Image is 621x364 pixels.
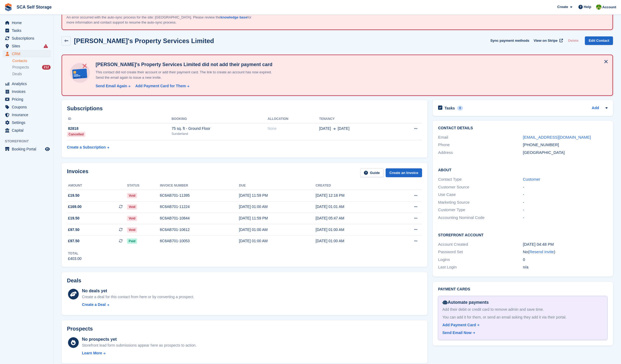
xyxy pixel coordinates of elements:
[523,177,540,181] a: Customer
[12,80,44,88] span: Analytics
[44,146,51,152] a: Preview store
[12,27,44,34] span: Tasks
[316,204,392,210] div: [DATE] 01:01 AM
[3,88,51,95] a: menu
[438,215,523,221] div: Accounting Nominal Code
[438,126,608,130] h2: Contact Details
[534,38,558,43] span: View on Stripe
[69,62,91,84] img: no-card-linked-e7822e413c904bf8b177c4d89f31251c4716f9871600ec3ca5bfc59e148c83f4.svg
[442,322,476,328] div: Add Payment Card
[523,249,608,255] div: No
[3,50,51,58] a: menu
[12,19,44,26] span: Home
[239,238,315,244] div: [DATE] 01:00 AM
[316,227,392,233] div: [DATE] 01:00 AM
[438,192,523,198] div: Use Case
[438,249,523,255] div: Password Set
[523,192,608,198] div: -
[172,115,268,123] th: Booking
[160,238,239,244] div: 6C6AB701-10053
[93,62,281,68] h4: [PERSON_NAME]'s Property Services Limited did not add their payment card
[12,65,29,70] span: Prospects
[127,216,137,221] span: Void
[67,132,85,137] div: Cancelled
[438,167,608,172] h2: About
[319,126,331,131] span: [DATE]
[67,181,127,190] th: Amount
[4,3,12,11] img: stora-icon-8386f47178a22dfd0bd8f6a31ec36ba5ce8667c1dd55bd0f319d3a0aa187defe.svg
[127,193,137,198] span: Void
[12,42,44,50] span: Sites
[523,199,608,206] div: -
[338,126,349,131] span: [DATE]
[457,106,463,111] div: 0
[239,204,315,210] div: [DATE] 01:00 AM
[592,105,599,111] a: Add
[96,83,127,89] div: Send Email Again
[67,145,106,150] div: Create a Subscription
[3,145,51,153] a: menu
[82,336,197,343] div: No prospects yet
[360,168,384,177] a: Guide
[442,299,603,306] div: Automate payments
[133,83,190,89] a: Add Payment Card for Them
[3,19,51,26] a: menu
[438,241,523,248] div: Account Created
[438,287,608,291] h2: Payment cards
[127,204,137,210] span: Void
[82,350,102,356] div: Learn More
[316,193,392,198] div: [DATE] 12:18 PM
[12,103,44,111] span: Coupons
[160,227,239,233] div: 6C6AB701-10612
[3,103,51,111] a: menu
[14,3,54,12] a: SCA Self Storage
[3,35,51,42] a: menu
[172,126,268,131] div: 75 sq. ft - Ground Floor
[12,35,44,42] span: Subscriptions
[67,168,88,177] h2: Invoices
[529,249,554,254] a: Resend Invite
[438,264,523,270] div: Last Login
[44,44,48,48] i: Smart entry sync failures have occurred
[68,256,82,261] div: £403.00
[438,199,523,206] div: Marketing Source
[445,106,455,111] h2: Tasks
[584,4,591,10] span: Help
[316,238,392,244] div: [DATE] 01:00 AM
[68,204,82,210] span: £169.00
[12,50,44,58] span: CRM
[12,96,44,103] span: Pricing
[160,204,239,210] div: 6C6AB701-11224
[172,131,268,136] div: Sunderland
[12,65,51,70] a: Prospects 212
[442,307,603,312] div: Add their debit or credit card to remove admin and save time.
[596,4,601,10] img: Sam Chapman
[67,278,81,284] h2: Deals
[12,88,44,95] span: Invoices
[557,4,568,10] span: Create
[12,71,22,77] span: Deals
[438,150,523,156] div: Address
[438,232,608,237] h2: Storefront Account
[3,42,51,50] a: menu
[438,134,523,141] div: Email
[438,207,523,213] div: Customer Type
[135,83,186,89] div: Add Payment Card for Them
[220,15,247,19] a: knowledge base
[67,105,422,112] h2: Subscriptions
[5,139,53,144] span: Storefront
[82,302,106,308] div: Create a Deal
[528,249,555,254] span: ( )
[67,115,172,123] th: ID
[585,36,613,45] a: Edit Contact
[82,343,197,348] div: Storefront lead form submissions appear here as prospects to action.
[316,215,392,221] div: [DATE] 05:47 AM
[160,215,239,221] div: 6C6AB701-10844
[442,330,472,336] div: Send Email Now
[438,257,523,263] div: Logins
[127,227,137,233] span: Void
[268,126,319,131] div: None
[68,215,80,221] span: £19.50
[268,115,319,123] th: Allocation
[74,37,214,44] h2: [PERSON_NAME]'s Property Services Limited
